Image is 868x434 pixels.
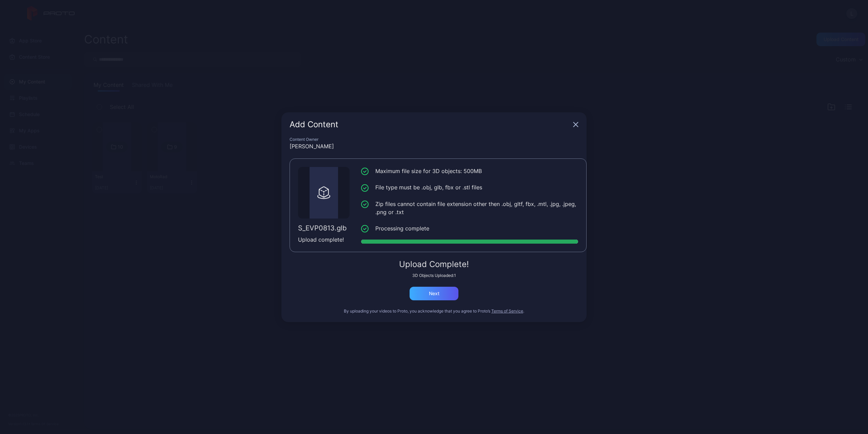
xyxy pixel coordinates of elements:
li: Zip files cannot contain file extension other then .obj, gltf, fbx, .mtl, .jpg, .jpeg, .png or .txt [361,200,578,216]
li: File type must be .obj, glb, fbx or .stl files [361,183,578,192]
div: By uploading your videos to Proto, you acknowledge that you agree to Proto’s . [290,308,578,314]
div: S_EVP0813.glb [298,224,350,232]
li: Maximum file size for 3D objects: 500MB [361,167,578,175]
div: Upload complete! [298,235,350,244]
div: [PERSON_NAME] [290,142,578,150]
div: Next [429,291,439,296]
li: Processing complete [361,224,578,233]
div: 3D Objects Uploaded: 1 [290,273,578,278]
button: Terms of Service [491,308,523,314]
div: Content Owner [290,137,578,142]
div: Upload Complete! [290,260,578,268]
div: Add Content [290,120,570,129]
button: Next [410,287,458,300]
